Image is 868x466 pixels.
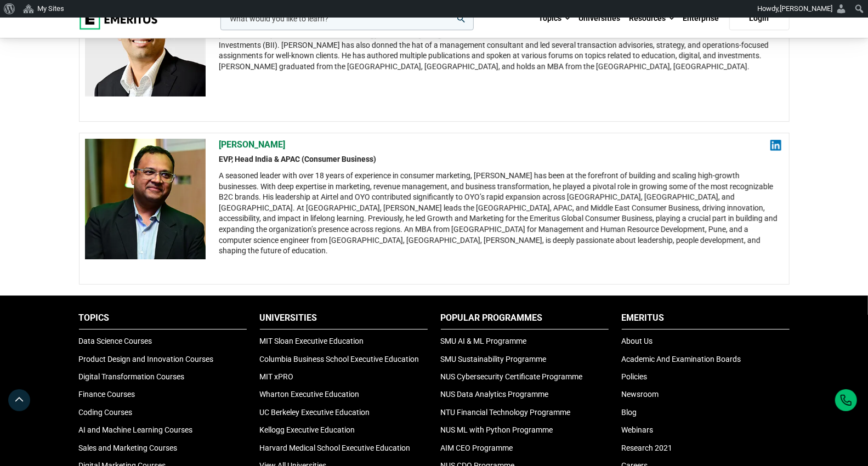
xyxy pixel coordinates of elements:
[441,408,571,417] a: NTU Financial Technology Programme
[441,425,553,434] a: NUS ML with Python Programme
[729,7,790,30] a: Login
[441,372,583,381] a: NUS Cybersecurity Certificate Programme
[260,355,419,363] a: Columbia Business School Executive Education
[780,4,832,13] span: [PERSON_NAME]
[441,390,549,399] a: NUS Data Analytics Programme
[79,408,133,417] a: Coding Courses
[219,154,781,165] h2: EVP, Head India & APAC (Consumer Business)
[622,444,673,452] a: Research 2021
[79,425,193,434] a: AI and Machine Learning Courses
[260,337,364,345] a: MIT Sloan Executive Education
[441,337,527,345] a: SMU AI & ML Programme
[622,337,653,345] a: About Us
[79,355,214,363] a: Product Design and Innovation Courses
[622,355,741,363] a: Academic And Examination Boards
[441,355,547,363] a: SMU Sustainability Programme
[219,171,781,257] div: A seasoned leader with over 18 years of experience in consumer marketing, [PERSON_NAME] has been ...
[622,408,637,417] a: Blog
[260,425,355,434] a: Kellogg Executive Education
[441,444,513,452] a: AIM CEO Programme
[219,139,781,151] h2: [PERSON_NAME]
[260,390,360,399] a: Wharton Executive Education
[770,140,781,151] img: linkedin.png
[260,372,294,381] a: MIT xPRO
[622,425,654,434] a: Webinars
[260,444,411,452] a: Harvard Medical School Executive Education
[79,390,135,399] a: Finance Courses
[79,444,178,452] a: Sales and Marketing Courses
[219,8,781,72] div: [PERSON_NAME] is the CFO of Emeritus and is responsible for all finance and legal operations of t...
[260,408,370,417] a: UC Berkeley Executive Education
[85,139,206,259] img: Avnish
[622,390,659,399] a: Newsroom
[79,372,185,381] a: Digital Transformation Courses
[79,337,152,345] a: Data Science Courses
[220,7,474,30] input: woocommerce-product-search-field-0
[622,372,648,381] a: Policies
